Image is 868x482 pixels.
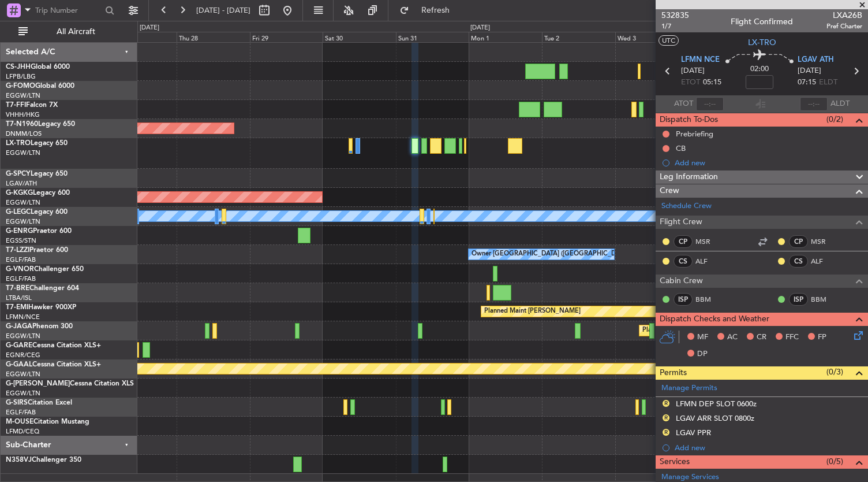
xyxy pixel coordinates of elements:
a: G-SPCYLegacy 650 [6,170,68,177]
span: FP [818,332,826,343]
button: Refresh [394,1,463,20]
span: 1/7 [661,21,689,31]
div: Add new [675,158,862,168]
span: Dispatch To-Dos [660,113,718,127]
div: Planned Maint [PERSON_NAME] [484,303,581,320]
a: EGGW/LTN [6,389,40,398]
a: LTBA/ISL [6,294,32,302]
span: ATOT [674,98,693,110]
a: Manage Permits [661,383,717,394]
span: G-KGKG [6,190,33,196]
a: M-OUSECitation Mustang [6,418,89,425]
span: N358VJ [6,457,32,464]
button: R [663,414,669,421]
a: EGNR/CEG [6,351,40,359]
span: All Aircraft [30,28,122,36]
span: (0/3) [826,366,843,378]
button: UTC [659,35,679,46]
span: G-JAGA [6,323,32,330]
span: T7-N1960 [6,121,38,128]
span: G-LEGC [6,209,31,216]
span: LX-TRO [748,36,776,49]
span: MF [697,332,708,343]
a: BBM [811,294,837,305]
div: Prebriefing [676,129,713,139]
div: Sat 30 [323,32,396,42]
span: ALDT [830,98,850,110]
span: [DATE] [798,65,821,77]
div: ISP [674,293,693,306]
div: [DATE] [470,23,490,33]
span: G-FOMO [6,83,35,90]
a: G-JAGAPhenom 300 [6,323,73,330]
span: G-GAAL [6,361,32,368]
a: LGAV/ATH [6,179,37,188]
a: DNMM/LOS [6,129,42,138]
span: 07:15 [798,77,816,88]
span: 532835 [661,9,689,21]
a: T7-EMIHawker 900XP [6,304,76,311]
a: EGLF/FAB [6,408,36,417]
span: LGAV ATH [798,54,834,66]
span: Pref Charter [826,21,862,31]
a: BBM [695,294,721,305]
div: Fri 29 [250,32,323,42]
span: M-OUSE [6,418,33,425]
div: Planned Maint [GEOGRAPHIC_DATA] ([GEOGRAPHIC_DATA]) [642,322,824,339]
span: Crew [660,184,679,198]
a: G-KGKGLegacy 600 [6,190,70,196]
div: LGAV ARR SLOT 0800z [676,413,754,423]
a: T7-N1960Legacy 650 [6,121,75,128]
span: G-GARE [6,342,32,349]
span: Flight Crew [660,216,702,229]
div: Mon 1 [469,32,542,42]
a: Schedule Crew [661,201,712,212]
input: --:-- [696,97,724,111]
a: ALF [695,256,721,266]
span: CS-JHH [6,64,31,71]
span: T7-EMI [6,304,28,311]
div: Sun 31 [396,32,469,42]
a: MSR [695,236,721,247]
a: LFMN/NCE [6,313,40,321]
span: Leg Information [660,170,718,184]
a: CS-JHHGlobal 6000 [6,64,70,71]
span: [DATE] - [DATE] [196,5,250,16]
a: G-GAALCessna Citation XLS+ [6,361,101,368]
a: G-VNORChallenger 650 [6,266,84,273]
span: G-[PERSON_NAME] [6,380,70,387]
div: Thu 28 [177,32,250,42]
a: T7-LZZIPraetor 600 [6,247,68,254]
div: LFMN DEP SLOT 0600z [676,399,757,409]
span: [DATE] [681,65,705,77]
a: EGLF/FAB [6,275,36,283]
div: CS [674,255,693,268]
div: CS [789,255,808,268]
div: LGAV PPR [676,428,711,437]
span: G-VNOR [6,266,34,273]
a: N358VJChallenger 350 [6,457,81,464]
a: LFMD/CEQ [6,427,39,436]
div: Tue 2 [542,32,615,42]
div: Flight Confirmed [731,16,793,28]
span: LFMN NCE [681,54,720,66]
span: T7-LZZI [6,247,29,254]
button: All Aircraft [13,23,125,41]
span: Permits [660,366,687,380]
span: Refresh [411,6,460,14]
button: R [663,429,669,436]
a: EGGW/LTN [6,91,40,100]
span: ETOT [681,77,700,88]
div: Wed 3 [615,32,689,42]
a: T7-BREChallenger 604 [6,285,79,292]
span: 02:00 [750,64,769,75]
span: G-SIRS [6,399,28,406]
div: ISP [789,293,808,306]
a: EGGW/LTN [6,332,40,340]
a: EGLF/FAB [6,255,36,264]
a: LFPB/LBG [6,72,36,81]
div: CP [674,235,693,248]
a: LX-TROLegacy 650 [6,140,68,147]
button: R [663,400,669,407]
a: G-ENRGPraetor 600 [6,228,72,235]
